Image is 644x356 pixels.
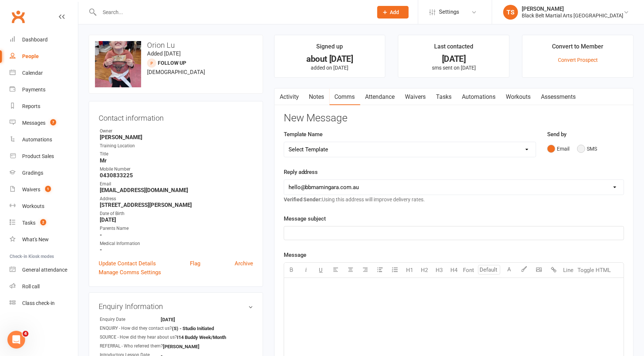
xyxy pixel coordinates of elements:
label: Send by [547,130,566,139]
a: Reports [10,98,78,115]
span: U [319,267,323,273]
div: Owner [100,128,253,135]
strong: [DATE] [161,317,203,322]
div: TS [503,5,518,20]
a: Convert Prospect [558,57,598,63]
h3: Orion Lu [95,41,257,49]
a: Clubworx [9,7,27,26]
a: Payments [10,81,78,98]
label: Reply address [284,168,318,177]
span: [DEMOGRAPHIC_DATA] [147,69,205,75]
div: Waivers [22,187,40,192]
button: U [314,263,328,278]
div: [DATE] [405,55,502,63]
div: REFERRAL - Who referred them? [100,343,163,350]
a: Product Sales [10,148,78,165]
span: 7 [50,119,56,125]
a: Workouts [10,198,78,215]
button: Email [547,142,569,156]
span: 1 [45,186,51,192]
input: Default [478,265,500,275]
a: Calendar [10,65,78,81]
time: Added [DATE] [147,50,181,57]
strong: (S) - Studio Initiated [172,326,214,331]
label: Message subject [284,214,326,223]
button: H2 [417,263,432,278]
a: Waivers [400,88,431,105]
a: Workouts [501,88,536,105]
a: Automations [10,131,78,148]
strong: Mr [100,157,253,164]
a: Assessments [536,88,581,105]
div: Address [100,195,253,202]
div: Payments [22,87,45,93]
div: [PERSON_NAME] [522,6,623,12]
a: Archive [235,259,253,268]
a: Update Contact Details [99,259,156,268]
a: Automations [457,88,501,105]
div: Convert to Member [552,42,604,55]
strong: Verified Sender: [284,197,322,202]
strong: [EMAIL_ADDRESS][DOMAIN_NAME] [100,187,253,194]
label: Message [284,251,307,259]
div: Title [100,151,253,158]
strong: [PERSON_NAME] [163,344,205,349]
div: Dashboard [22,37,48,43]
strong: - [100,246,253,253]
strong: I14 Buddy Week/Month [177,335,226,340]
label: Template Name [284,130,323,139]
a: People [10,48,78,65]
img: image1755762718.png [95,41,141,87]
a: Waivers 1 [10,181,78,198]
button: Add [377,6,409,19]
button: Toggle HTML [576,263,613,278]
a: Notes [304,88,330,105]
button: H3 [432,263,447,278]
a: What's New [10,231,78,248]
div: Tasks [22,220,35,226]
div: Workouts [22,203,44,209]
iframe: Intercom live chat [7,331,25,349]
div: Class check-in [22,300,55,306]
div: Black Belt Martial Arts [GEOGRAPHIC_DATA] [522,12,623,19]
div: ENQUIRY - How did they contact us? [100,325,172,332]
button: Line [561,263,576,278]
p: sms sent on [DATE] [405,65,502,71]
div: Enquiry Date [100,316,161,323]
h3: Enquiry Information [99,302,253,310]
a: Tasks [431,88,457,105]
button: Font [461,263,476,278]
span: Using this address will improve delivery rates. [284,197,425,202]
div: People [22,53,39,59]
div: Gradings [22,170,43,176]
button: A [502,263,517,278]
div: Email [100,181,253,188]
div: Messages [22,120,45,126]
div: Medical Information [100,240,253,247]
button: H1 [402,263,417,278]
span: Follow Up [158,60,186,66]
h3: Contact information [99,111,253,122]
strong: 0430833225 [100,172,253,179]
a: Manage Comms Settings [99,268,161,277]
div: Signed up [317,42,343,55]
a: Roll call [10,278,78,295]
p: added on [DATE] [281,65,379,71]
div: What's New [22,236,49,242]
a: Messages 7 [10,115,78,131]
a: Dashboard [10,31,78,48]
div: Parents Name [100,225,253,232]
strong: - [100,232,253,238]
div: Roll call [22,283,40,289]
a: Gradings [10,165,78,181]
span: 4 [23,331,28,337]
div: about [DATE] [281,55,379,63]
button: SMS [577,142,597,156]
a: Attendance [360,88,400,105]
span: Settings [439,4,459,20]
div: Calendar [22,70,43,76]
span: Add [390,9,399,15]
div: Automations [22,137,52,142]
a: General attendance kiosk mode [10,262,78,278]
strong: [PERSON_NAME] [100,134,253,141]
